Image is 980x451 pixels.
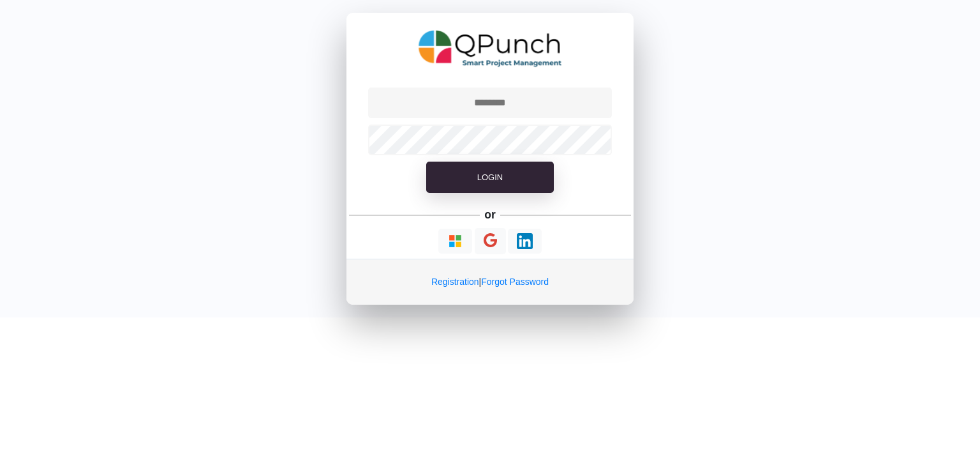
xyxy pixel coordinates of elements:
div: | [346,259,634,305]
button: Continue With Microsoft Azure [438,229,472,254]
span: Login [477,172,503,182]
a: Registration [431,277,479,287]
button: Continue With LinkedIn [508,229,542,254]
button: Continue With Google [475,228,506,254]
h5: or [482,206,498,224]
img: Loading... [447,233,463,249]
img: Loading... [517,233,533,249]
img: QPunch [419,26,562,72]
a: Forgot Password [481,277,549,287]
button: Login [426,162,554,194]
